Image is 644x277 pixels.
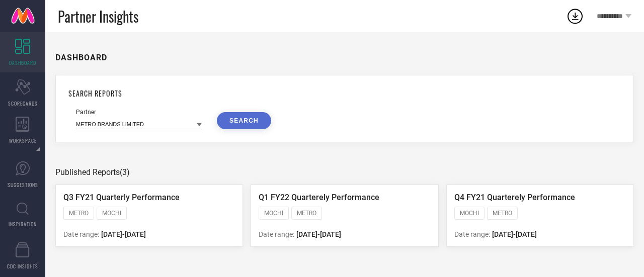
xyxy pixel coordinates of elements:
[9,59,36,66] span: DASHBOARD
[460,210,479,217] span: MOCHI
[55,53,107,62] h1: DASHBOARD
[296,230,341,238] span: [DATE] - [DATE]
[69,210,89,217] span: METRO
[76,109,202,116] div: Partner
[68,88,621,99] h1: SEARCH REPORTS
[63,230,99,238] span: Date range:
[9,137,37,144] span: WORKSPACE
[101,230,146,238] span: [DATE] - [DATE]
[63,193,180,202] span: Q3 FY21 Quarterly Performance
[217,112,271,129] button: SEARCH
[493,210,512,217] span: METRO
[264,210,283,217] span: MOCHI
[259,193,379,202] span: Q1 FY22 Quarterely Performance
[259,230,294,238] span: Date range:
[55,167,634,177] div: Published Reports (3)
[297,210,316,217] span: METRO
[454,193,575,202] span: Q4 FY21 Quarterely Performance
[102,210,121,217] span: MOCHI
[566,7,584,25] div: Open download list
[58,6,138,27] span: Partner Insights
[492,230,537,238] span: [DATE] - [DATE]
[454,230,490,238] span: Date range:
[9,220,37,228] span: INSPIRATION
[8,100,38,107] span: SCORECARDS
[7,262,38,270] span: CDC INSIGHTS
[8,181,38,189] span: SUGGESTIONS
